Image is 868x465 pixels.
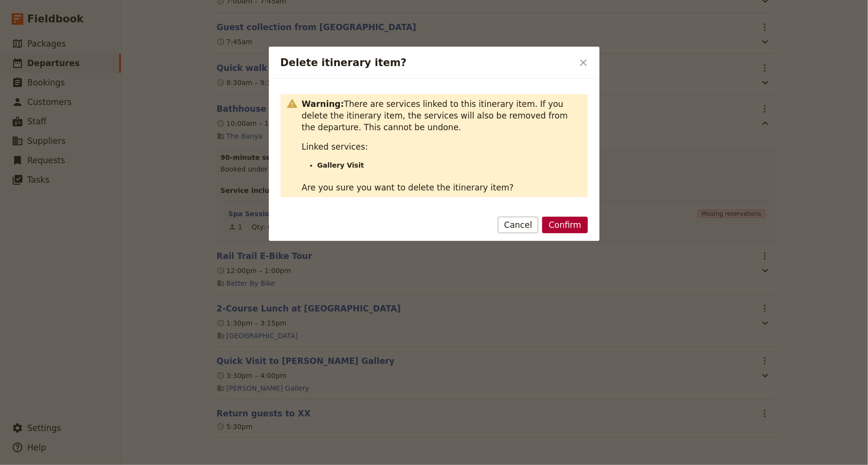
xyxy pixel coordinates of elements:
button: Cancel [498,217,539,233]
strong: Warning: [302,99,344,109]
button: Confirm [542,217,587,233]
p: Are you sure you want to delete the itinerary item? [302,182,582,193]
button: Close dialog [575,54,592,71]
strong: Gallery Visit [318,161,364,169]
p: Linked services: [302,141,582,153]
p: There are services linked to this itinerary item. If you delete the itinerary item, the services ... [302,98,582,133]
h2: Delete itinerary item? [281,55,573,70]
